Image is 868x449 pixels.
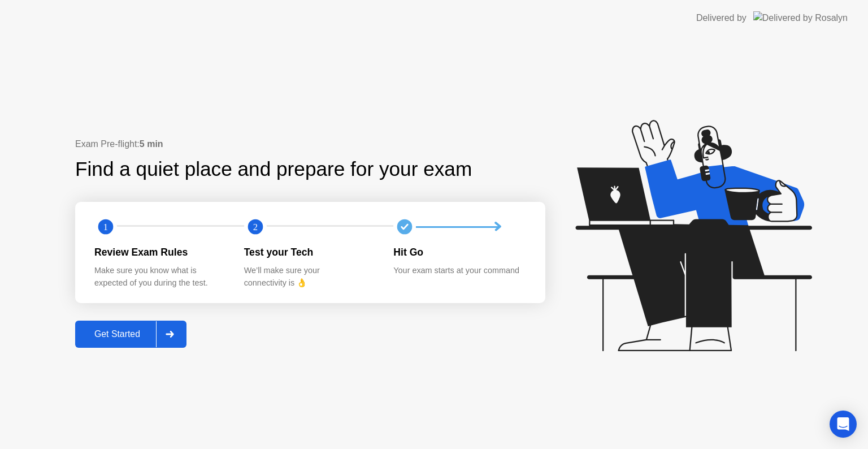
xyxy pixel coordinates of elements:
[75,321,186,348] button: Get Started
[75,154,474,184] div: Find a quiet place and prepare for your exam
[393,265,525,277] div: Your exam starts at your command
[140,139,163,149] b: 5 min
[696,11,747,25] div: Delivered by
[94,265,226,289] div: Make sure you know what is expected of you during the test.
[753,11,848,24] img: Delivered by Rosalyn
[830,411,857,438] div: Open Intercom Messenger
[103,222,108,232] text: 1
[244,265,376,289] div: We’ll make sure your connectivity is 👌
[75,137,545,151] div: Exam Pre-flight:
[79,329,156,339] div: Get Started
[244,245,376,260] div: Test your Tech
[393,245,525,260] div: Hit Go
[253,222,258,232] text: 2
[94,245,226,260] div: Review Exam Rules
